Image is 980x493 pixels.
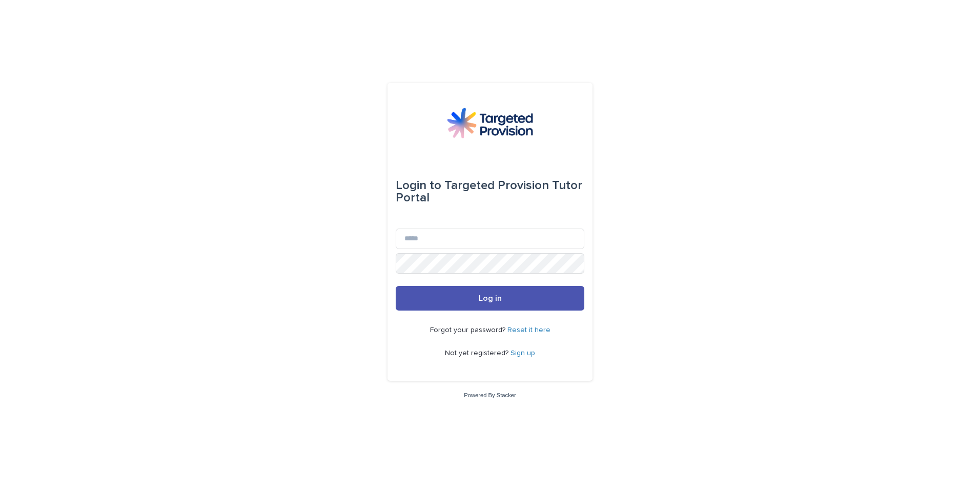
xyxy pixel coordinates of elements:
[479,294,502,302] span: Log in
[511,350,535,357] a: Sign up
[396,286,584,311] button: Log in
[430,326,507,334] span: Forgot your password?
[464,392,516,398] a: Powered By Stacker
[507,326,550,334] a: Reset it here
[445,350,511,357] span: Not yet registered?
[447,108,533,138] img: M5nRWzHhSzIhMunXDL62
[396,179,441,192] span: Login to
[396,171,584,212] div: Targeted Provision Tutor Portal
